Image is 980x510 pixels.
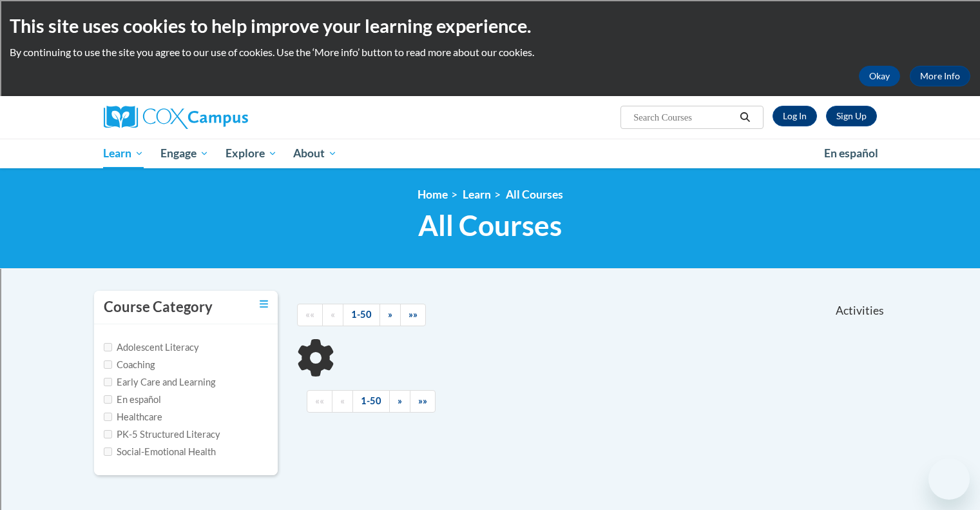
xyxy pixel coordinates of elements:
[826,106,877,126] a: Register
[84,139,896,168] div: Main menu
[217,139,285,168] a: Explore
[104,106,349,129] a: Cox Campus
[152,139,217,168] a: Engage
[816,140,887,167] a: En español
[285,139,345,168] a: About
[773,106,817,126] a: Log In
[103,146,144,161] span: Learn
[293,146,337,161] span: About
[463,188,491,201] a: Learn
[160,146,209,161] span: Engage
[506,188,563,201] a: All Courses
[632,110,735,125] input: Search Courses
[226,146,277,161] span: Explore
[824,146,878,160] span: En español
[735,110,754,125] button: Search
[418,188,448,201] a: Home
[418,208,562,242] span: All Courses
[95,139,153,168] a: Learn
[928,458,970,500] iframe: Button to launch messaging window
[104,106,248,129] img: Cox Campus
